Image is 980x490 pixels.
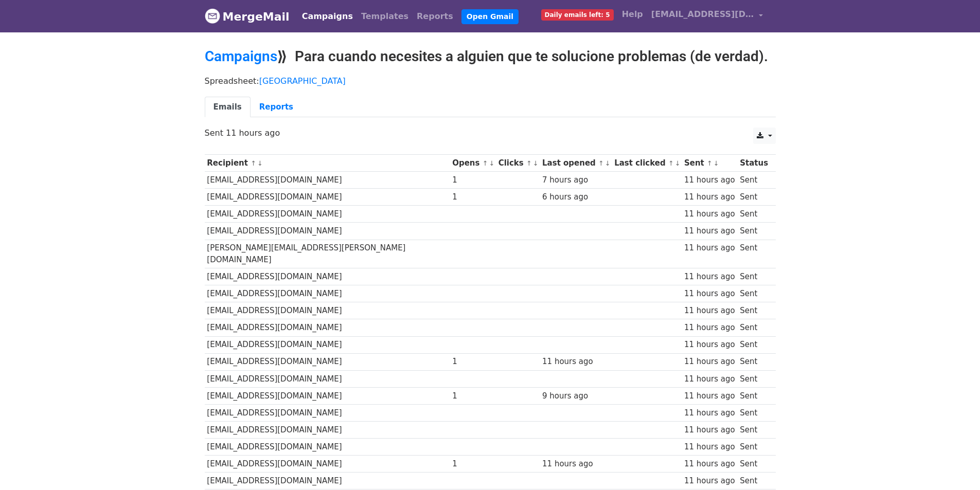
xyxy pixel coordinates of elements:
img: MergeMail logo [205,8,220,24]
div: 11 hours ago [684,322,735,334]
td: [EMAIL_ADDRESS][DOMAIN_NAME] [205,387,450,404]
td: Sent [737,370,770,387]
th: Recipient [205,155,450,172]
td: Sent [737,268,770,285]
div: 11 hours ago [684,208,735,220]
a: ↓ [714,159,719,167]
a: ↓ [605,159,611,167]
td: [EMAIL_ADDRESS][DOMAIN_NAME] [205,206,450,223]
td: Sent [737,319,770,336]
a: ↑ [251,159,256,167]
div: 11 hours ago [684,356,735,368]
a: Reports [413,6,457,27]
div: 6 hours ago [542,191,609,203]
td: Sent [737,302,770,319]
div: 11 hours ago [684,288,735,300]
td: [EMAIL_ADDRESS][DOMAIN_NAME] [205,439,450,456]
div: 11 hours ago [684,305,735,317]
a: ↑ [668,159,674,167]
td: Sent [737,387,770,404]
div: 11 hours ago [684,225,735,237]
div: 11 hours ago [684,242,735,254]
td: [EMAIL_ADDRESS][DOMAIN_NAME] [205,268,450,285]
a: MergeMail [205,6,290,27]
td: [EMAIL_ADDRESS][DOMAIN_NAME] [205,456,450,473]
td: [EMAIL_ADDRESS][DOMAIN_NAME] [205,302,450,319]
div: 11 hours ago [542,458,609,470]
a: Campaigns [298,6,357,27]
td: [EMAIL_ADDRESS][DOMAIN_NAME] [205,353,450,370]
div: 11 hours ago [684,271,735,283]
div: 1 [452,191,493,203]
a: ↓ [675,159,681,167]
div: 11 hours ago [684,174,735,186]
td: [EMAIL_ADDRESS][DOMAIN_NAME] [205,223,450,240]
th: Status [737,155,770,172]
a: Emails [205,97,251,118]
a: Daily emails left: 5 [537,4,618,25]
a: ↑ [483,159,488,167]
td: Sent [737,353,770,370]
th: Sent [682,155,737,172]
td: Sent [737,439,770,456]
p: Sent 11 hours ago [205,128,776,138]
div: 11 hours ago [684,373,735,385]
a: ↓ [257,159,263,167]
p: Spreadsheet: [205,76,776,86]
div: 11 hours ago [684,424,735,436]
h2: ⟫ Para cuando necesites a alguien que te solucione problemas (de verdad). [205,48,776,65]
td: Sent [737,240,770,268]
td: [EMAIL_ADDRESS][DOMAIN_NAME] [205,422,450,439]
div: 11 hours ago [542,356,609,368]
td: Sent [737,223,770,240]
td: Sent [737,206,770,223]
td: [EMAIL_ADDRESS][DOMAIN_NAME] [205,336,450,353]
td: [EMAIL_ADDRESS][DOMAIN_NAME] [205,404,450,421]
div: 11 hours ago [684,407,735,419]
a: ↓ [533,159,539,167]
td: [EMAIL_ADDRESS][DOMAIN_NAME] [205,172,450,189]
div: 9 hours ago [542,390,609,402]
a: ↑ [707,159,712,167]
div: 11 hours ago [684,339,735,351]
td: Sent [737,172,770,189]
td: Sent [737,336,770,353]
td: Sent [737,189,770,206]
td: [EMAIL_ADDRESS][DOMAIN_NAME] [205,189,450,206]
a: Campaigns [205,48,277,65]
span: Daily emails left: 5 [541,9,614,21]
a: Open Gmail [461,9,519,24]
div: 11 hours ago [684,475,735,487]
a: ↓ [489,159,494,167]
td: Sent [737,456,770,473]
th: Clicks [496,155,540,172]
td: Sent [737,404,770,421]
div: 1 [452,356,493,368]
div: 11 hours ago [684,191,735,203]
a: ↑ [598,159,604,167]
div: 11 hours ago [684,441,735,453]
td: [EMAIL_ADDRESS][DOMAIN_NAME] [205,473,450,489]
td: Sent [737,473,770,489]
span: [EMAIL_ADDRESS][DOMAIN_NAME] [651,8,754,21]
td: Sent [737,285,770,302]
td: Sent [737,422,770,439]
a: Reports [251,97,302,118]
div: 7 hours ago [542,174,609,186]
th: Opens [450,155,496,172]
td: [PERSON_NAME][EMAIL_ADDRESS][PERSON_NAME][DOMAIN_NAME] [205,240,450,268]
th: Last opened [540,155,612,172]
a: [EMAIL_ADDRESS][DOMAIN_NAME] [647,4,768,28]
div: 1 [452,390,493,402]
div: 1 [452,174,493,186]
div: 11 hours ago [684,458,735,470]
td: [EMAIL_ADDRESS][DOMAIN_NAME] [205,319,450,336]
th: Last clicked [612,155,682,172]
div: 1 [452,458,493,470]
a: [GEOGRAPHIC_DATA] [259,76,346,86]
a: ↑ [526,159,532,167]
td: [EMAIL_ADDRESS][DOMAIN_NAME] [205,370,450,387]
a: Help [618,4,647,25]
td: [EMAIL_ADDRESS][DOMAIN_NAME] [205,285,450,302]
a: Templates [357,6,413,27]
